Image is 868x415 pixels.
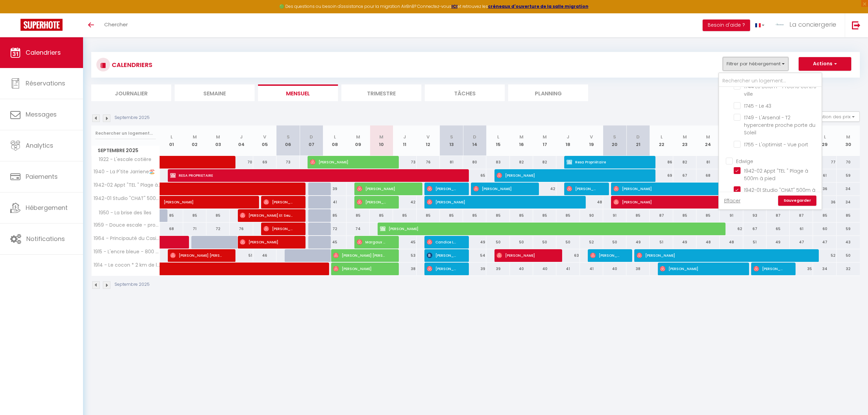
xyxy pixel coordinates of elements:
[508,84,588,101] li: Planning
[556,249,580,262] div: 63
[427,236,458,249] span: Candice Le Guy
[603,209,626,222] div: 91
[813,183,836,195] div: 36
[276,156,300,169] div: 73
[696,236,720,249] div: 48
[163,192,226,205] span: [PERSON_NAME]
[770,13,845,37] a: ... La conciergerie
[837,263,860,275] div: 32
[837,183,860,195] div: 34
[813,156,836,169] div: 77
[533,183,556,195] div: 42
[323,125,346,156] th: 08
[744,114,815,136] span: 1749 - L'Arsenal - T2 hypercentre proche porte du Soleil
[427,249,458,262] span: [PERSON_NAME]
[846,134,850,140] abbr: M
[720,223,743,235] div: 62
[743,209,767,222] div: 93
[393,125,416,156] th: 11
[790,236,813,249] div: 47
[813,209,836,222] div: 85
[696,125,720,156] th: 24
[813,169,836,182] div: 61
[93,263,161,268] span: 1914 - Le cocon * 2 km de la plage * WIFI * PARKING
[26,203,68,212] span: Hébergement
[837,223,860,235] div: 59
[603,263,626,275] div: 40
[837,125,860,156] th: 30
[603,236,626,249] div: 50
[93,236,161,241] span: 1964 - Principauté du Casino ⭐️
[263,196,295,209] span: [PERSON_NAME]
[276,125,300,156] th: 06
[743,236,767,249] div: 51
[626,263,650,275] div: 38
[240,209,294,222] span: [PERSON_NAME] Et Seuka Pignet
[333,249,388,262] span: [PERSON_NAME] [PERSON_NAME]
[673,156,696,169] div: 82
[789,20,836,29] span: La conciergerie
[510,209,533,222] div: 85
[706,134,710,140] abbr: M
[809,111,860,122] button: Gestion des prix
[393,209,416,222] div: 85
[427,262,458,275] span: [PERSON_NAME]
[696,156,720,169] div: 81
[837,236,860,249] div: 43
[837,169,860,182] div: 59
[852,21,860,29] img: logout
[240,134,243,140] abbr: J
[673,125,696,156] th: 23
[724,197,741,204] a: Effacer
[357,196,388,209] span: [PERSON_NAME]
[26,141,53,150] span: Analytics
[104,21,128,28] span: Chercher
[93,196,161,201] span: 1942-01 Studio "CHAT" 500m à pied de la plage refait neuf
[334,134,336,140] abbr: L
[426,134,430,140] abbr: V
[287,134,290,140] abbr: S
[567,156,644,169] span: Resa Propriétaire
[837,156,860,169] div: 70
[230,223,253,235] div: 76
[519,134,524,140] abbr: M
[580,209,603,222] div: 90
[463,125,486,156] th: 14
[626,209,650,222] div: 85
[160,125,183,156] th: 01
[93,223,161,228] span: 1959 - Douce escale - proche plage
[253,156,276,169] div: 69
[263,134,266,140] abbr: V
[393,156,416,169] div: 73
[837,196,860,209] div: 34
[650,209,673,222] div: 87
[341,84,421,101] li: Trimestre
[837,249,860,262] div: 50
[799,57,851,71] button: Actions
[93,183,161,188] span: 1942-02 Appt "TEL " Plage à 500m à pied
[790,223,813,235] div: 61
[488,3,588,9] strong: créneaux d'ouverture de la salle migration
[673,209,696,222] div: 85
[626,236,650,249] div: 49
[323,209,346,222] div: 85
[323,236,346,249] div: 45
[696,209,720,222] div: 85
[660,262,737,275] span: [PERSON_NAME]
[26,235,65,243] span: Notifications
[463,169,486,182] div: 65
[813,236,836,249] div: 47
[370,209,393,222] div: 85
[175,84,255,101] li: Semaine
[230,125,253,156] th: 04
[824,134,826,140] abbr: L
[486,263,510,275] div: 39
[310,134,313,140] abbr: D
[486,209,510,222] div: 85
[744,141,808,148] span: 1755 - L'optimist - Vue port
[719,75,822,87] input: Rechercher un logement...
[556,263,580,275] div: 41
[543,134,547,140] abbr: M
[26,79,65,88] span: Réservations
[486,236,510,249] div: 50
